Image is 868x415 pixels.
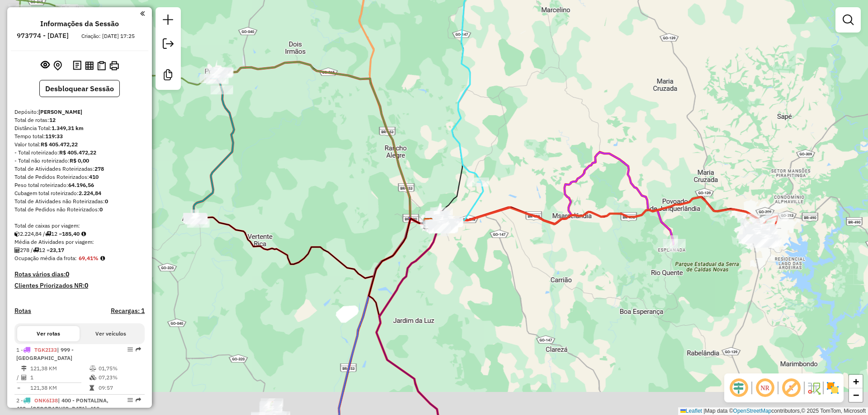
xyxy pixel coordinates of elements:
[127,347,133,352] em: Opções
[95,59,108,72] button: Visualizar Romaneio
[780,377,802,399] span: Exibir rótulo
[45,231,51,237] i: Total de rotas
[62,230,80,237] strong: 185,40
[14,230,145,238] div: 2.224,84 / 12 =
[807,381,821,395] img: Fluxo de ruas
[853,389,859,401] span: −
[83,59,95,71] button: Visualizar relatório de Roteirização
[59,149,96,156] strong: R$ 405.472,22
[136,397,141,403] em: Rota exportada
[16,346,74,361] span: 1 -
[17,326,80,341] button: Ver rotas
[79,255,99,261] strong: 69,41%
[14,149,145,157] div: - Total roteirizado:
[853,376,859,387] span: +
[733,408,772,414] a: OpenStreetMap
[21,375,27,380] i: Total de Atividades
[94,165,104,172] strong: 278
[159,66,177,86] a: Criar modelo
[140,8,145,19] a: Clique aqui para minimizar o painel
[30,364,89,373] td: 121,38 KM
[90,385,94,391] i: Tempo total em rota
[39,58,52,73] button: Exibir sessão original
[90,366,96,371] i: % de utilização do peso
[99,206,103,213] strong: 0
[52,125,84,131] strong: 1.349,31 km
[423,218,434,229] img: Pereira
[159,35,177,55] a: Exportar sessão
[14,270,145,278] h4: Rotas vários dias:
[14,132,145,140] div: Tempo total:
[826,381,840,395] img: Exibir/Ocultar setores
[108,59,121,72] button: Imprimir Rotas
[14,246,145,254] div: 278 / 12 =
[98,364,141,373] td: 01,75%
[80,326,142,341] button: Ver veículos
[14,173,145,181] div: Total de Pedidos Roteirizados:
[14,307,31,315] a: Rotas
[30,383,89,392] td: 121,38 KM
[21,366,27,371] i: Distância Total
[14,197,145,205] div: Total de Atividades não Roteirizadas:
[14,222,145,230] div: Total de caixas por viagem:
[422,217,434,229] img: VAN
[14,116,145,124] div: Total de rotas:
[127,397,133,403] em: Opções
[41,141,78,148] strong: R$ 405.472,22
[38,108,82,115] strong: [PERSON_NAME]
[849,388,863,402] a: Zoom out
[85,281,88,289] strong: 0
[33,247,39,253] i: Total de rotas
[98,373,141,382] td: 07,23%
[16,383,21,392] td: =
[34,346,57,353] span: TGK2I33
[78,32,138,40] div: Criação: [DATE] 17:25
[14,181,145,189] div: Peso total roteirizado:
[14,205,145,214] div: Total de Pedidos não Roteirizados:
[71,59,83,73] button: Logs desbloquear sessão
[100,256,105,261] em: Média calculada utilizando a maior ocupação (%Peso ou %Cubagem) de cada rota da sessão. Rotas cro...
[14,231,20,237] i: Cubagem total roteirizado
[70,157,89,164] strong: R$ 0,00
[81,231,86,237] i: Meta Caixas/viagem: 1,00 Diferença: 184,40
[49,117,56,123] strong: 12
[52,59,64,73] button: Centralizar mapa no depósito ou ponto de apoio
[16,346,74,361] span: | 999 - [GEOGRAPHIC_DATA]
[111,307,145,315] h4: Recargas: 1
[14,108,145,116] div: Depósito:
[89,173,99,180] strong: 410
[14,157,145,165] div: - Total não roteirizado:
[40,19,119,28] h4: Informações da Sessão
[50,247,64,253] strong: 23,17
[39,80,120,97] button: Desbloquear Sessão
[17,32,69,40] h6: 973774 - [DATE]
[14,189,145,197] div: Cubagem total roteirizado:
[14,255,77,261] span: Ocupação média da frota:
[45,133,63,140] strong: 119:33
[66,270,69,278] strong: 0
[136,347,141,352] em: Rota exportada
[680,408,702,414] a: Leaflet
[105,198,108,205] strong: 0
[703,408,705,414] span: |
[79,190,101,196] strong: 2.224,84
[34,397,58,404] span: ONK6I38
[839,11,857,29] a: Exibir filtros
[90,375,96,380] i: % de utilização da cubagem
[68,182,94,188] strong: 64.196,56
[14,247,20,253] i: Total de Atividades
[14,124,145,132] div: Distância Total:
[754,377,776,399] span: Ocultar NR
[159,11,177,31] a: Nova sessão e pesquisa
[14,165,145,173] div: Total de Atividades Roteirizadas:
[16,373,21,382] td: /
[14,238,145,246] div: Média de Atividades por viagem:
[98,383,141,392] td: 09:57
[728,377,750,399] span: Ocultar deslocamento
[678,407,868,415] div: Map data © contributors,© 2025 TomTom, Microsoft
[849,375,863,388] a: Zoom in
[14,140,145,149] div: Valor total:
[30,373,89,382] td: 1
[14,282,145,289] h4: Clientes Priorizados NR:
